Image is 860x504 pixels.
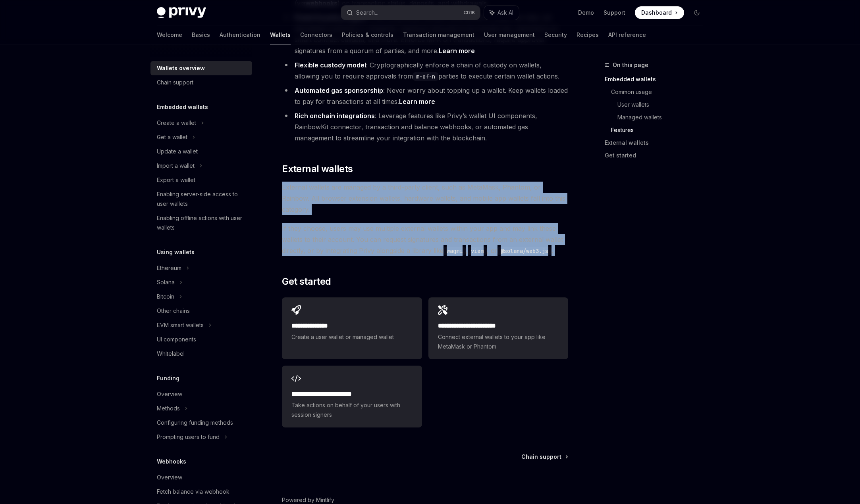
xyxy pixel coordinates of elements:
a: Overview [150,470,252,485]
div: Wallets overview [157,63,205,73]
a: Learn more [439,47,475,55]
div: Enabling server-side access to user wallets [157,190,247,209]
a: Overview [150,387,252,401]
button: Ask AI [484,6,519,20]
div: Export a wallet [157,175,195,185]
a: Managed wallets [617,111,710,124]
div: Bitcoin [157,292,174,301]
div: Update a wallet [157,147,198,156]
a: Authentication [220,25,260,44]
div: Search... [356,8,378,17]
a: Enabling offline actions with user wallets [150,211,252,235]
div: Import a wallet [157,161,195,171]
div: Solana [157,278,175,287]
a: Policies & controls [342,25,393,44]
strong: Flexible custody model [295,61,366,69]
a: Dashboard [635,6,684,19]
div: UI components [157,335,196,344]
a: Fetch balance via webhook [150,485,252,499]
h5: Using wallets [157,247,195,257]
span: If they choose, users may use multiple external wallets within your app and may link these wallet... [282,223,568,256]
li: : Cryptographically enforce a chain of custody on wallets, allowing you to require approvals from... [282,59,568,82]
div: Configuring funding methods [157,418,233,427]
a: External wallets [605,136,710,149]
div: Ethereum [157,263,181,273]
a: Wallets [270,25,291,44]
a: Welcome [157,25,182,44]
a: Embedded wallets [605,73,710,86]
span: Get started [282,275,331,288]
button: Toggle dark mode [690,6,703,19]
a: Configuring funding methods [150,416,252,430]
div: Whitelabel [157,349,185,358]
h5: Embedded wallets [157,102,208,112]
div: Chain support [157,78,193,87]
div: Other chains [157,306,190,316]
a: Other chains [150,304,252,318]
span: Create a user wallet or managed wallet [291,332,412,342]
code: viem [468,247,487,255]
a: Enabling server-side access to user wallets [150,187,252,211]
button: Search...CtrlK [341,6,480,20]
a: Chain support [521,453,567,461]
a: User wallets [617,98,710,111]
span: Ctrl K [463,10,475,16]
div: EVM smart wallets [157,320,204,330]
div: Overview [157,473,182,482]
span: Connect external wallets to your app like MetaMask or Phantom [438,332,559,351]
li: : Leverage features like Privy’s wallet UI components, RainbowKit connector, transaction and bala... [282,110,568,144]
code: m-of-n [413,72,438,81]
a: Whitelabel [150,347,252,361]
code: @solana/web3.js [497,247,551,255]
a: Get started [605,149,710,162]
span: Take actions on behalf of your users with session signers [291,401,412,420]
a: Demo [578,9,594,17]
span: Ask AI [497,9,513,17]
strong: Rich onchain integrations [295,112,375,120]
div: Get a wallet [157,132,187,142]
a: Common usage [611,86,710,98]
a: Connectors [300,25,332,44]
span: Chain support [521,453,561,461]
a: Transaction management [403,25,474,44]
span: On this page [613,60,648,70]
span: External wallets [282,163,353,175]
div: Enabling offline actions with user wallets [157,213,247,232]
a: API reference [608,25,646,44]
img: dark logo [157,7,206,18]
span: Dashboard [641,9,672,17]
a: Basics [192,25,210,44]
a: Features [611,124,710,136]
div: Overview [157,389,182,399]
strong: Automated gas sponsorship [295,86,383,94]
a: UI components [150,332,252,347]
a: User management [484,25,535,44]
a: Wallets overview [150,61,252,75]
a: Learn more [399,98,435,106]
span: External wallets are managed by a third-party client, such as MetaMask, Phantom, or Rainbow. All ... [282,182,568,215]
a: Support [604,9,625,17]
h5: Webhooks [157,457,186,466]
li: : Never worry about topping up a wallet. Keep wallets loaded to pay for transactions at all times. [282,85,568,107]
a: Update a wallet [150,144,252,159]
a: Powered by Mintlify [282,496,334,504]
div: Fetch balance via webhook [157,487,229,496]
code: wagmi [443,247,466,255]
h5: Funding [157,374,179,383]
a: Export a wallet [150,173,252,187]
a: Security [544,25,567,44]
div: Create a wallet [157,118,196,128]
div: Prompting users to fund [157,432,220,442]
div: Methods [157,404,180,413]
a: Chain support [150,75,252,90]
a: Recipes [577,25,599,44]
